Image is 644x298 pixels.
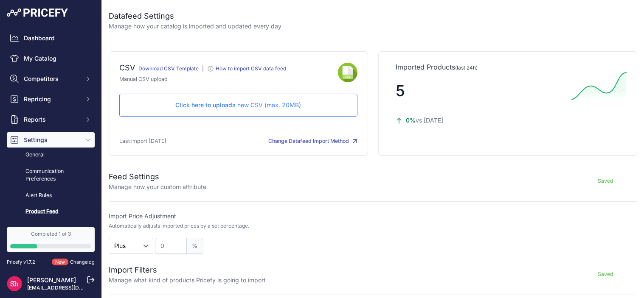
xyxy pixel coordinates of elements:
[175,101,232,109] span: Click here to upload
[27,284,116,291] a: [EMAIL_ADDRESS][DOMAIN_NAME]
[455,64,478,71] span: (last 24h)
[109,171,206,183] h2: Feed Settings
[268,137,357,145] button: Change Datafeed Import Method
[109,22,281,31] p: Manage how your catalog is imported and updated every day
[24,115,79,124] span: Reports
[109,264,266,276] h2: Import Filters
[7,259,35,266] div: Pricefy v1.7.2
[187,238,203,254] span: %
[216,65,286,72] div: How to import CSV data feed
[574,174,637,188] button: Saved
[396,81,405,100] span: 5
[109,212,371,220] label: Import Price Adjustment
[109,223,249,229] p: Automatically adjusts imported prices by a set percentage.
[396,62,620,72] p: Imported Products
[7,164,95,187] a: Communication Preferences
[7,221,95,236] a: API Keys
[119,137,166,145] p: Last import [DATE]
[7,132,95,148] button: Settings
[119,75,338,84] p: Manual CSV upload
[7,92,95,107] button: Repricing
[7,204,95,219] a: Product Feed
[396,116,565,125] p: vs [DATE]
[70,259,95,265] a: Changelog
[7,188,95,203] a: Alert Rules
[24,75,79,83] span: Competitors
[24,136,79,144] span: Settings
[127,101,350,109] p: a new CSV (max. 20MB)
[7,112,95,127] button: Reports
[7,8,68,17] img: Pricefy Logo
[207,67,286,73] a: How to import CSV data feed
[52,259,68,266] span: New
[109,276,266,284] p: Manage what kind of products Pricefy is going to import
[7,148,95,162] a: General
[406,117,416,124] span: 0%
[109,183,206,191] p: Manage how your custom attribute
[7,71,95,86] button: Competitors
[155,238,187,254] input: 22
[138,65,199,72] a: Download CSV Template
[7,31,95,46] a: Dashboard
[7,51,95,66] a: My Catalog
[119,62,135,75] div: CSV
[7,227,95,252] a: Completed 1 of 3
[24,95,79,103] span: Repricing
[10,231,91,237] div: Completed 1 of 3
[27,276,76,284] a: [PERSON_NAME]
[202,65,204,75] div: |
[109,10,281,22] h2: Datafeed Settings
[574,267,637,281] button: Saved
